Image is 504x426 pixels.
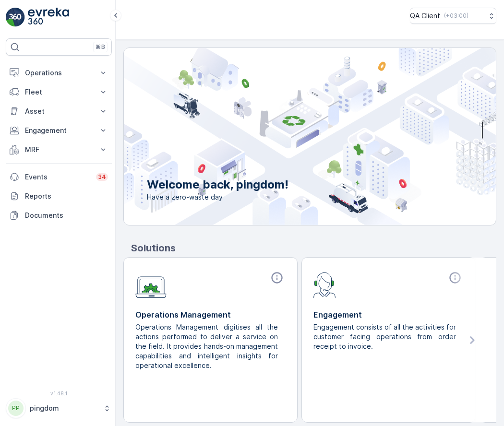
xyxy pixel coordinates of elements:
[6,187,112,206] a: Reports
[30,403,98,413] p: pingdom
[96,43,105,51] p: ⌘B
[6,140,112,159] button: MRF
[313,309,464,320] p: Engagement
[6,63,112,83] button: Operations
[135,309,286,320] p: Operations Management
[313,322,456,351] p: Engagement consists of all the activities for customer facing operations from order receipt to in...
[6,8,25,27] img: logo
[25,126,93,135] p: Engagement
[313,271,336,298] img: module-icon
[25,211,108,220] p: Documents
[131,241,496,255] p: Solutions
[25,145,93,154] p: MRF
[147,177,288,192] p: Welcome back, pingdom!
[6,121,112,140] button: Engagement
[6,83,112,102] button: Fleet
[25,106,93,116] p: Asset
[25,172,90,182] p: Events
[410,11,440,21] p: QA Client
[25,68,93,78] p: Operations
[6,102,112,121] button: Asset
[98,173,106,181] p: 34
[28,8,69,27] img: logo_light-DOdMpM7g.png
[81,48,496,225] img: city illustration
[135,271,167,298] img: module-icon
[410,8,496,24] button: QA Client(+03:00)
[6,167,112,187] a: Events34
[6,398,112,418] button: PPpingdom
[6,390,112,396] span: v 1.48.1
[8,401,24,416] div: PP
[135,322,278,370] p: Operations Management digitises all the actions performed to deliver a service on the field. It p...
[444,12,468,20] p: ( +03:00 )
[25,87,93,97] p: Fleet
[6,206,112,225] a: Documents
[147,192,288,202] span: Have a zero-waste day
[25,191,108,201] p: Reports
